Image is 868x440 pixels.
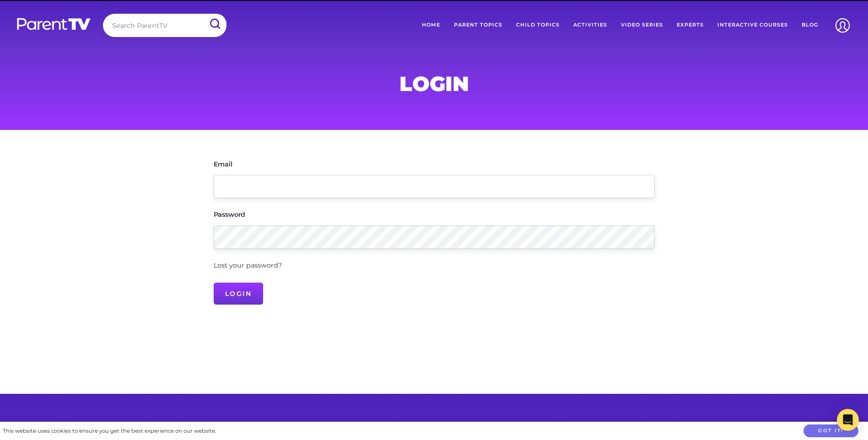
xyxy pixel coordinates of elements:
a: Home [415,14,447,37]
input: Search ParentTV [103,14,226,37]
a: Child Topics [509,14,566,37]
a: Activities [566,14,614,37]
img: Account [831,14,854,37]
img: parenttv-logo-white.4c85aaf.svg [16,17,92,31]
a: Video Series [614,14,670,37]
div: Open Intercom Messenger [837,409,859,431]
a: Experts [670,14,711,37]
label: Password [214,211,246,218]
button: Got it! [803,424,858,438]
div: This website uses cookies to ensure you get the best experience on our website. [3,426,216,436]
a: Blog [795,14,825,37]
a: Parent Topics [447,14,509,37]
a: Interactive Courses [711,14,795,37]
input: Login [214,283,264,305]
h1: Login [214,75,655,93]
a: Lost your password? [214,261,282,269]
input: Submit [203,14,226,34]
label: Email [214,161,232,167]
